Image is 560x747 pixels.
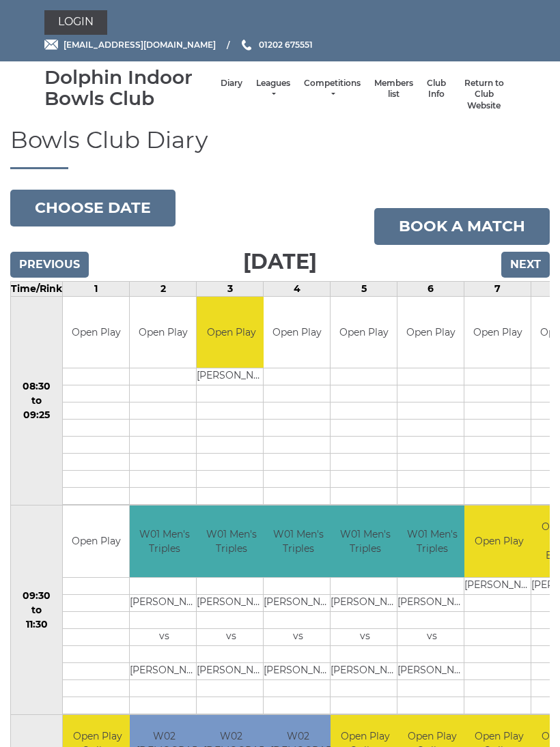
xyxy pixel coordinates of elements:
td: [PERSON_NAME] [331,594,400,611]
a: Login [44,10,107,35]
button: Choose date [10,190,176,226]
img: Phone us [242,40,251,50]
td: [PERSON_NAME] [397,662,466,679]
td: W01 Men's Triples [397,506,466,577]
a: Return to Club Website [460,78,509,112]
td: [PERSON_NAME] [331,662,400,679]
td: W01 Men's Triples [331,506,400,577]
td: [PERSON_NAME] [197,368,266,385]
td: [PERSON_NAME] [464,577,533,594]
td: [PERSON_NAME] [197,594,266,611]
td: W01 Men's Triples [130,506,199,577]
td: [PERSON_NAME] [197,662,266,679]
td: 3 [197,281,264,296]
td: [PERSON_NAME] [397,594,466,611]
td: 6 [397,281,464,296]
span: [EMAIL_ADDRESS][DOMAIN_NAME] [64,40,216,50]
td: Open Play [464,506,533,577]
span: 01202 675551 [259,40,313,50]
td: vs [264,628,333,645]
td: Open Play [464,297,531,368]
td: Open Play [331,297,397,368]
td: Time/Rink [11,281,63,296]
td: 09:30 to 11:30 [11,506,63,715]
a: Book a match [374,208,550,245]
td: 2 [130,281,197,296]
td: [PERSON_NAME] [130,594,199,611]
div: Dolphin Indoor Bowls Club [44,67,214,109]
td: vs [130,628,199,645]
td: Open Play [197,297,266,368]
td: Open Play [63,506,129,577]
img: Email [44,40,58,50]
td: [PERSON_NAME] [264,662,333,679]
td: vs [397,628,466,645]
a: Members list [374,78,413,100]
td: Open Play [397,297,464,368]
td: 7 [464,281,531,296]
td: 5 [331,281,397,296]
a: Club Info [427,78,446,100]
td: Open Play [264,297,330,368]
td: [PERSON_NAME] [264,594,333,611]
td: W01 Men's Triples [264,506,333,577]
input: Previous [10,252,89,278]
a: Competitions [304,78,361,100]
td: 08:30 to 09:25 [11,296,63,506]
td: 4 [264,281,331,296]
td: vs [197,628,266,645]
td: Open Play [130,297,196,368]
td: [PERSON_NAME] [130,662,199,679]
td: vs [331,628,400,645]
td: Open Play [63,297,129,368]
a: Diary [221,78,242,89]
a: Leagues [256,78,290,100]
input: Next [501,252,550,278]
td: W01 Men's Triples [197,506,266,577]
a: Phone us 01202 675551 [240,38,313,51]
h1: Bowls Club Diary [10,128,550,169]
a: Email [EMAIL_ADDRESS][DOMAIN_NAME] [44,38,216,51]
td: 1 [63,281,130,296]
